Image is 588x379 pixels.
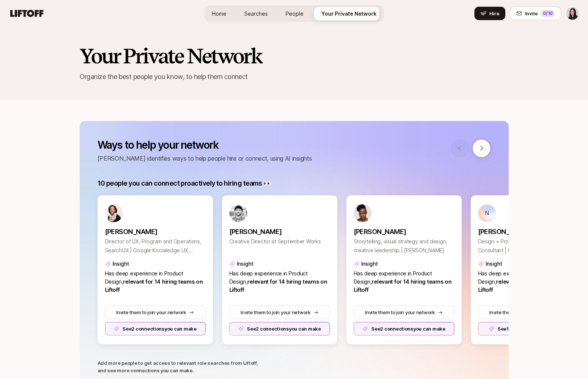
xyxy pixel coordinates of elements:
[80,72,509,82] p: Organize the best people you know, to help them connect
[98,359,258,374] p: Add more people to get access to relevant role searches from Liftoff, and see more connections yo...
[478,270,556,285] span: Has deep experience in Product Design,
[98,139,312,151] p: Ways to help your network
[541,10,555,17] div: 0 /10
[474,7,505,20] button: Hire
[478,222,579,237] a: [PERSON_NAME]
[486,259,502,268] p: Insight
[478,227,579,237] p: [PERSON_NAME]
[566,7,579,20] button: Eleanor Morgan
[206,7,232,20] a: Home
[105,306,206,319] button: Invite them to join your network
[105,270,183,285] span: Has deep experience in Product Design,
[229,222,330,237] a: [PERSON_NAME]
[98,178,271,189] p: 10 people you can connect proactively to hiring teams 👀
[105,222,206,237] a: [PERSON_NAME]
[354,204,372,222] img: e8230863_3115_4d2d_bcfb_fc99da0a006c.jfif
[105,278,203,293] span: relevant for 14 hiring teams on Liftoff
[229,306,330,319] button: Invite them to join your network
[478,278,576,293] span: relevant for 14 hiring teams on Liftoff
[525,10,538,17] span: Invite
[98,154,312,163] p: [PERSON_NAME] identifies ways to help people hire or connect, using AI insights
[478,306,579,319] button: Invite them to join your network
[478,204,579,222] a: N
[510,7,561,20] button: Invite0/10
[354,306,454,319] button: Invite them to join your network
[238,7,274,20] a: Searches
[105,227,206,237] p: [PERSON_NAME]
[485,211,489,216] p: N
[280,7,309,20] a: People
[361,259,378,268] p: Insight
[489,10,499,17] span: Hire
[229,237,330,246] p: Creative Director at September Works
[354,222,454,237] a: [PERSON_NAME]
[229,270,308,285] span: Has deep experience in Product Design,
[237,259,254,268] p: Insight
[354,237,454,255] p: Storytelling, visual strategy and design, creative leadership | [PERSON_NAME]
[354,227,454,237] p: [PERSON_NAME]
[229,227,330,237] p: [PERSON_NAME]
[112,259,129,268] p: Insight
[105,237,206,255] p: Director of UX, Program and Operations, SearchUX | Google Knowledge UX, former Partner at IDEO
[315,7,382,20] a: Your Private Network
[105,204,123,222] img: b5b42d9b_6e11_4195_bbfd_414d02467d06.jfif
[229,204,247,222] img: 37187d39_fa68_461c_8090_57368d4f1cc3.jfif
[354,278,452,293] span: relevant for 14 hiring teams on Liftoff
[229,278,327,293] span: relevant for 14 hiring teams on Liftoff
[354,270,432,285] span: Has deep experience in Product Design,
[80,45,509,67] h2: Your Private Network
[566,7,579,20] img: Eleanor Morgan
[321,10,376,18] span: Your Private Network
[478,237,579,255] p: Design + Product Strategy and Research Consultant | IDEO Alum | Bringing the Right Products to Ma...
[244,10,268,18] span: Searches
[286,10,303,18] span: People
[212,10,226,18] span: Home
